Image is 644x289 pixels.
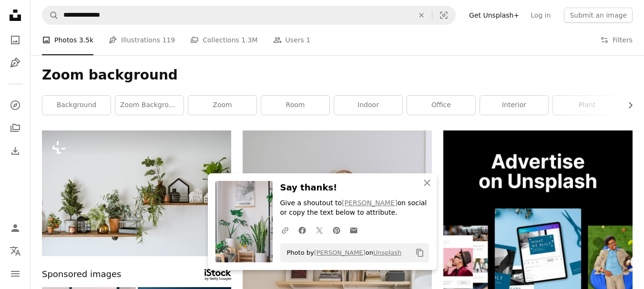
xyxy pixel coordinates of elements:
h3: Say thanks! [280,181,429,195]
button: Filters [600,25,633,55]
form: Find visuals sitewide [42,6,456,25]
a: background [42,96,111,115]
a: room [261,96,329,115]
button: scroll list to the right [622,96,633,115]
a: office [407,96,475,115]
a: zoom background office [115,96,184,115]
a: Log in / Sign up [6,219,25,238]
a: interior [480,96,548,115]
button: Clear [411,6,432,24]
button: Language [6,241,25,260]
a: Share on Twitter [311,220,328,239]
a: Log in [525,8,556,23]
a: Download History [6,141,25,160]
a: Photos [6,30,25,50]
button: Visual search [432,6,455,24]
span: 1 [306,35,310,45]
a: Share over email [345,220,362,239]
span: Sponsored images [42,268,121,281]
button: Copy to clipboard [412,245,428,261]
button: Submit an image [564,8,633,23]
img: white desk lamp beside green plant [243,130,432,257]
span: 1.3M [241,35,257,45]
a: Explore [6,96,25,115]
a: Share on Pinterest [328,220,345,239]
a: zoom [188,96,256,115]
span: 119 [163,35,175,45]
a: Illustrations [6,53,25,72]
img: a shelf filled with potted plants on top of a white wall [42,130,231,256]
a: indoor [334,96,402,115]
button: Search Unsplash [42,6,59,24]
a: plant [553,96,621,115]
a: Get Unsplash+ [463,8,525,23]
button: Menu [6,264,25,283]
a: Unsplash [373,249,401,256]
span: Photo by on [282,245,402,260]
a: Collections [6,119,25,138]
p: Give a shoutout to on social or copy the text below to attribute. [280,199,429,218]
a: [PERSON_NAME] [342,199,397,207]
a: [PERSON_NAME] [314,249,366,256]
a: Users 1 [273,25,311,55]
a: a shelf filled with potted plants on top of a white wall [42,189,231,198]
a: Share on Facebook [294,220,311,239]
a: Collections 1.3M [190,25,257,55]
a: Illustrations 119 [109,25,175,55]
h1: Zoom background [42,67,633,84]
